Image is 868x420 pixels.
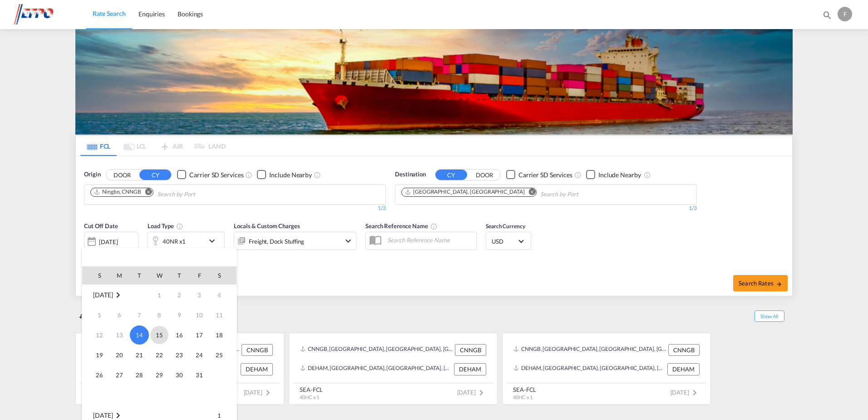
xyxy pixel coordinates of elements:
span: 18 [210,326,228,344]
td: Thursday October 23 2025 [169,345,189,365]
tr: Week 3 [82,325,237,345]
td: Saturday October 25 2025 [209,345,237,365]
td: Sunday October 19 2025 [82,345,109,365]
td: Monday October 13 2025 [109,325,129,345]
td: Wednesday October 1 2025 [149,285,169,305]
td: Wednesday October 15 2025 [149,325,169,345]
span: 14 [130,325,149,345]
td: Thursday October 2 2025 [169,285,189,305]
span: 26 [90,366,108,384]
td: Wednesday October 22 2025 [149,345,169,365]
span: 21 [130,346,148,364]
td: Monday October 20 2025 [109,345,129,365]
span: 19 [90,346,108,364]
th: T [169,266,189,285]
td: Saturday October 11 2025 [209,305,237,325]
td: Thursday October 9 2025 [169,305,189,325]
td: Tuesday October 21 2025 [129,345,149,365]
tr: Week undefined [82,385,237,405]
td: Friday October 10 2025 [189,305,209,325]
span: [DATE] [93,411,113,419]
tr: Week 1 [82,285,237,305]
td: Sunday October 12 2025 [82,325,109,345]
span: 20 [110,346,128,364]
td: Friday October 31 2025 [189,365,209,385]
td: Monday October 27 2025 [109,365,129,385]
td: October 2025 [82,285,149,305]
span: 27 [110,366,128,384]
td: Saturday October 4 2025 [209,285,237,305]
td: Tuesday October 28 2025 [129,365,149,385]
td: Thursday October 16 2025 [169,325,189,345]
td: Friday October 17 2025 [189,325,209,345]
tr: Week 2 [82,305,237,325]
span: 17 [190,326,208,344]
span: 31 [190,366,208,384]
td: Tuesday October 14 2025 [129,325,149,345]
span: 28 [130,366,148,384]
span: 23 [170,346,188,364]
span: 24 [190,346,208,364]
th: W [149,266,169,285]
td: Friday October 24 2025 [189,345,209,365]
td: Tuesday October 7 2025 [129,305,149,325]
tr: Week 4 [82,345,237,365]
td: Wednesday October 29 2025 [149,365,169,385]
td: Monday October 6 2025 [109,305,129,325]
span: 22 [150,346,168,364]
th: T [129,266,149,285]
span: 15 [150,326,168,344]
td: Friday October 3 2025 [189,285,209,305]
span: [DATE] [93,291,113,299]
td: Saturday October 18 2025 [209,325,237,345]
th: S [82,266,109,285]
th: F [189,266,209,285]
tr: Week 5 [82,365,237,385]
th: S [209,266,237,285]
span: 25 [210,346,228,364]
td: Sunday October 26 2025 [82,365,109,385]
td: Wednesday October 8 2025 [149,305,169,325]
span: 30 [170,366,188,384]
td: Thursday October 30 2025 [169,365,189,385]
span: 29 [150,366,168,384]
td: Sunday October 5 2025 [82,305,109,325]
th: M [109,266,129,285]
span: 16 [170,326,188,344]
